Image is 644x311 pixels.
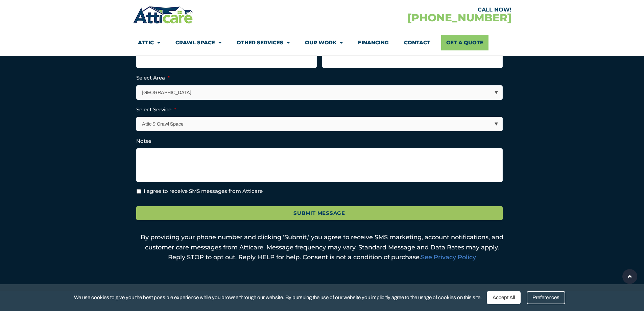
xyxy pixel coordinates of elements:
div: Accept All [487,291,521,304]
span: We use cookies to give you the best possible experience while you browse through our website. By ... [74,293,482,302]
a: Crawl Space [175,35,221,50]
a: See Privacy Policy [421,253,476,261]
p: By providing your phone number and clicking ‘Submit,’ you agree to receive SMS marketing, account... [136,232,508,263]
label: Select Area [136,74,170,81]
label: I agree to receive SMS messages from Atticare [144,187,263,195]
label: Notes [136,138,151,145]
a: Get A Quote [441,35,488,50]
a: Our Work [305,35,343,50]
input: Submit Message [136,206,503,221]
a: Attic [138,35,160,50]
label: Select Service [136,106,176,113]
a: Other Services [237,35,290,50]
a: Contact [404,35,430,50]
div: Preferences [527,291,565,304]
a: Financing [358,35,389,50]
div: CALL NOW! [322,7,511,13]
nav: Menu [138,35,506,50]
